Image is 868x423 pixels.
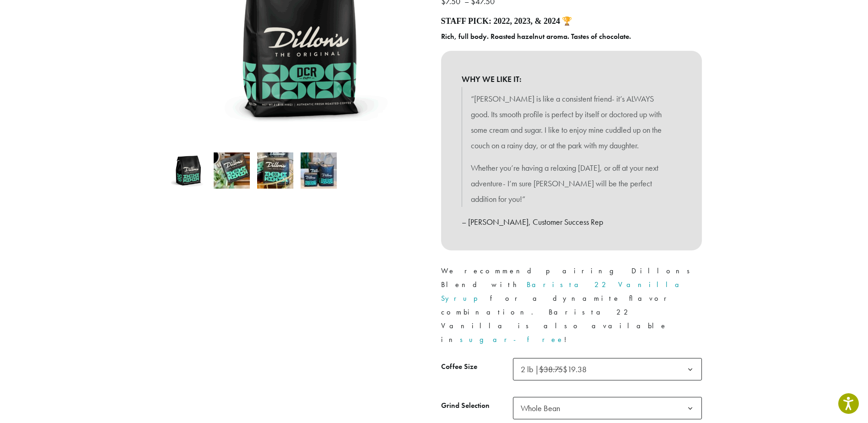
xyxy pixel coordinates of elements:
a: sugar-free [460,335,564,344]
p: “[PERSON_NAME] is like a consistent friend- it’s ALWAYS good. Its smooth profile is perfect by it... [471,91,672,153]
img: Dillons [170,152,206,189]
a: Barista 22 Vanilla Syrup [441,280,686,303]
b: Rich, full body. Roasted hazelnut aroma. Tastes of chocolate. [441,32,631,41]
p: Whether you’re having a relaxing [DATE], or off at your next adventure- I’m sure [PERSON_NAME] wi... [471,160,672,206]
p: – [PERSON_NAME], Customer Success Rep [462,214,681,230]
p: We recommend pairing Dillons Blend with for a dynamite flavor combination. Barista 22 Vanilla is ... [441,264,702,347]
img: Dillons - Image 2 [214,152,250,189]
img: Dillons - Image 4 [301,152,337,189]
img: Dillons - Image 3 [257,152,293,189]
h4: Staff Pick: 2022, 2023, & 2024 🏆 [441,16,702,27]
b: WHY WE LIKE IT: [462,71,681,87]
